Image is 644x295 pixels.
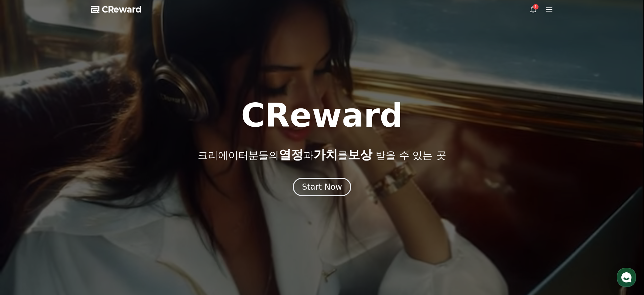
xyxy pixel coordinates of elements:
[104,225,113,230] span: 설정
[87,215,130,232] a: 설정
[21,225,25,230] span: 홈
[241,99,403,132] h1: CReward
[533,4,539,9] div: 1
[45,215,87,232] a: 대화
[529,5,537,14] a: 1
[62,225,70,231] span: 대화
[2,215,45,232] a: 홈
[279,148,303,162] span: 열정
[293,185,351,191] a: Start Now
[198,148,446,162] p: 크리에이터분들의 과 를 받을 수 있는 곳
[313,148,338,162] span: 가치
[302,182,342,192] div: Start Now
[102,4,142,15] span: CReward
[348,148,372,162] span: 보상
[91,4,142,15] a: CReward
[293,178,351,196] button: Start Now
